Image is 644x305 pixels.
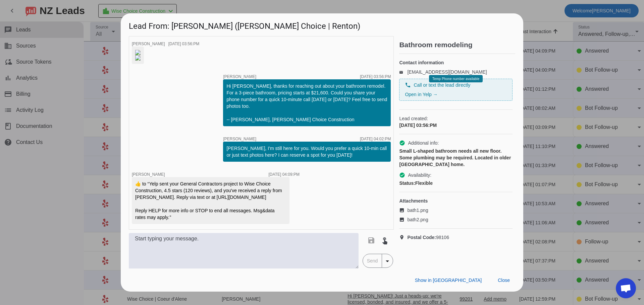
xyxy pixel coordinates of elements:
[399,216,513,223] a: bath2.png
[226,83,387,123] div: Hi [PERSON_NAME], thanks for reaching out about your bathroom remodel. For a 3-piece bathroom, pr...
[399,198,513,204] h4: Attachments
[135,180,286,221] div: ​👍​ to “ Yelp sent your General Contractors project to Wise Choice Construction, 4.5 stars (120 r...
[399,217,407,222] mat-icon: image
[121,13,523,36] h1: Lead From: [PERSON_NAME] ([PERSON_NAME] Choice | Renton)
[407,207,428,214] span: bath1.png
[399,122,513,129] div: [DATE] 03:56:PM
[399,180,415,186] strong: Status:
[399,180,513,186] div: Flexible
[226,145,387,158] div: [PERSON_NAME], I'm still here for you. Would you prefer a quick 10-min call or just text photos h...
[399,148,513,168] div: Small L-shaped bathroom needs all new floor. Some plumbing may be required. Located in older [GEO...
[399,115,513,122] span: Lead created:
[399,59,513,66] h4: Contact information
[399,172,405,178] mat-icon: check_circle
[407,234,449,241] span: 98106
[381,236,389,244] mat-icon: touch_app
[383,257,391,265] mat-icon: arrow_drop_down
[408,172,431,178] span: Availability:
[407,235,436,240] strong: Postal Code:
[414,82,470,88] span: Call or text the lead directly
[168,42,199,46] div: [DATE] 03:56:PM
[132,42,165,46] span: [PERSON_NAME]
[223,75,256,79] span: [PERSON_NAME]
[399,42,515,48] h2: Bathroom remodeling
[132,172,165,177] span: [PERSON_NAME]
[399,140,405,146] mat-icon: check_circle
[399,207,513,214] a: bath1.png
[415,278,482,283] span: Show in [GEOGRAPHIC_DATA]
[616,278,636,298] div: Open chat
[492,274,515,286] button: Close
[498,278,510,283] span: Close
[399,70,407,74] mat-icon: email
[399,208,407,213] mat-icon: image
[432,77,479,81] span: Temp Phone number available
[135,55,141,61] img: Q9189SxIpky0Je3ryVlPsg
[135,50,141,55] img: 56mlX1RNPxOcr9YITHTLDQ
[407,69,487,75] a: [EMAIL_ADDRESS][DOMAIN_NAME]
[399,235,407,240] mat-icon: location_on
[360,75,391,79] div: [DATE] 03:56:PM
[269,172,300,176] div: [DATE] 04:09:PM
[410,274,487,286] button: Show in [GEOGRAPHIC_DATA]
[405,82,411,88] mat-icon: phone
[407,216,428,223] span: bath2.png
[405,92,437,97] a: Open in Yelp →
[408,140,439,146] span: Additional info:
[223,137,256,141] span: [PERSON_NAME]
[360,137,391,141] div: [DATE] 04:02:PM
